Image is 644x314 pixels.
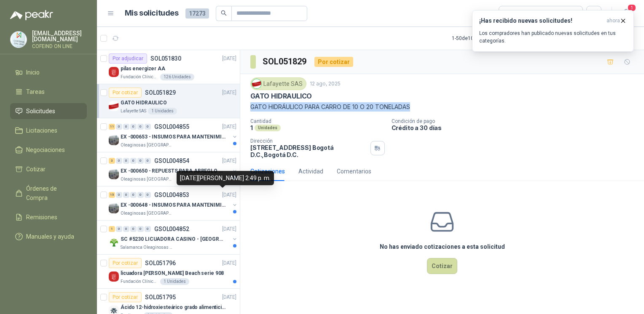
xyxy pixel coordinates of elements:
p: EX -000653 - INSUMOS PARA MANTENIMIENTO A CADENAS [121,133,225,141]
p: [DATE] [222,259,236,267]
a: Inicio [10,64,87,80]
div: Por adjudicar [109,53,147,64]
div: 0 [145,158,151,164]
div: Unidades [255,125,281,131]
h3: ¡Has recibido nuevas solicitudes! [479,17,603,24]
div: Por cotizar [109,292,142,302]
button: Cotizar [427,258,457,274]
p: [EMAIL_ADDRESS][DOMAIN_NAME] [32,30,87,42]
div: Todas [504,9,522,18]
p: Crédito a 30 días [392,124,641,131]
img: Company Logo [11,32,27,48]
img: Company Logo [109,169,119,179]
p: EX -000650 - REPUESTS PARA ARREGLO BOMBA DE PLANTA [121,167,225,175]
div: Por cotizar [109,258,142,268]
h3: No has enviado cotizaciones a esta solicitud [380,242,505,251]
p: Fundación Clínica Shaio [121,74,158,80]
img: Company Logo [109,203,119,213]
a: 15 0 0 0 0 0 GSOL004853[DATE] Company LogoEX -000648 - INSUMOS PARA MANTENIMIENITO MECANICOOleagi... [109,190,238,217]
p: GSOL004852 [154,226,189,232]
p: Fundación Clínica Shaio [121,278,158,285]
p: GATO HIDRAULICO [250,92,312,101]
div: 0 [130,192,137,198]
p: SC #5230 LICUADORA CASINO - [GEOGRAPHIC_DATA] [121,235,225,243]
p: Oleaginosas [GEOGRAPHIC_DATA][PERSON_NAME] [121,176,174,183]
p: Condición de pago [392,118,641,124]
a: Negociaciones [10,142,87,158]
p: GSOL004855 [154,124,189,130]
div: 0 [145,226,151,232]
a: Remisiones [10,209,87,225]
span: Solicitudes [26,106,55,116]
span: Remisiones [26,213,57,222]
a: Manuales y ayuda [10,229,87,245]
p: SOL051829 [145,90,176,96]
div: 3 [109,158,115,164]
span: Licitaciones [26,126,57,135]
div: 0 [116,124,122,130]
p: SOL051796 [145,260,176,266]
h3: SOL051829 [263,55,308,68]
div: 0 [123,192,129,198]
p: [DATE] [222,293,236,301]
span: 17273 [185,8,209,19]
div: 126 Unidades [160,74,194,80]
a: Órdenes de Compra [10,181,87,206]
a: Por cotizarSOL051796[DATE] Company Logolicuadora [PERSON_NAME] Beach serie 908Fundación Clínica S... [97,255,240,289]
p: [DATE] [222,55,236,63]
a: Licitaciones [10,122,87,138]
p: [DATE] [222,157,236,165]
p: 1 [250,124,253,131]
div: 0 [137,124,144,130]
span: ahora [606,17,620,24]
div: Actividad [298,167,323,176]
p: Ácido 12-hidroxiesteárico grado alimenticio por kg [121,303,225,311]
div: 0 [130,124,137,130]
div: 0 [137,158,144,164]
div: 0 [123,158,129,164]
p: 12 ago, 2025 [310,80,341,88]
div: 0 [145,192,151,198]
div: 0 [145,124,151,130]
div: Cotizaciones [250,167,285,176]
img: Company Logo [109,135,119,145]
p: Oleaginosas [GEOGRAPHIC_DATA][PERSON_NAME] [121,142,174,149]
button: 1 [619,6,634,21]
p: EX -000648 - INSUMOS PARA MANTENIMIENITO MECANICO [121,201,225,209]
div: Lafayette SAS [250,77,306,90]
p: [DATE] [222,191,236,199]
a: 3 0 0 0 0 0 GSOL004854[DATE] Company LogoEX -000650 - REPUESTS PARA ARREGLO BOMBA DE PLANTAOleagi... [109,156,238,183]
div: 0 [123,124,129,130]
img: Company Logo [109,67,119,77]
p: SOL051795 [145,294,176,300]
span: Negociaciones [26,145,65,154]
span: search [221,10,227,16]
span: Inicio [26,68,40,77]
p: Dirección [250,138,367,144]
a: Por cotizarSOL051829[DATE] Company LogoGATO HIDRAULICOLafayette SAS1 Unidades [97,84,240,118]
span: Tareas [26,87,45,96]
div: [DATE][PERSON_NAME] 2:49 p. m. [177,171,274,185]
div: 0 [130,158,137,164]
a: 1 0 0 0 0 0 GSOL004852[DATE] Company LogoSC #5230 LICUADORA CASINO - [GEOGRAPHIC_DATA]Salamanca O... [109,224,238,251]
div: 0 [123,226,129,232]
p: pilas energizer AA [121,65,165,73]
p: GSOL004853 [154,192,189,198]
p: Lafayette SAS [121,108,146,114]
span: Órdenes de Compra [26,184,79,202]
p: Los compradores han publicado nuevas solicitudes en tus categorías. [479,29,627,45]
a: Solicitudes [10,103,87,119]
div: 1 Unidades [160,278,189,285]
p: [DATE] [222,123,236,131]
div: 11 [109,124,115,130]
a: Cotizar [10,161,87,177]
button: ¡Has recibido nuevas solicitudes!ahora Los compradores han publicado nuevas solicitudes en tus ca... [472,10,634,52]
div: 1 [109,226,115,232]
p: GATO HIDRÁULICO PARA CARRO DE 10 O 20 TONELADAS [250,102,634,112]
div: 0 [130,226,137,232]
div: Por cotizar [109,88,142,98]
div: Por cotizar [314,57,353,67]
p: GSOL004854 [154,158,189,164]
a: Por adjudicarSOL051830[DATE] Company Logopilas energizer AAFundación Clínica Shaio126 Unidades [97,50,240,84]
img: Company Logo [109,101,119,111]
